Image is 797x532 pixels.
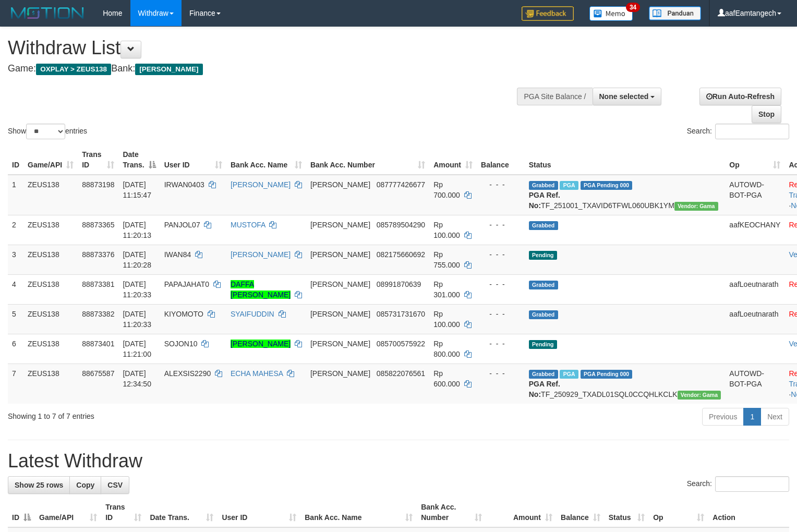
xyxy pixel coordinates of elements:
th: Balance [477,145,525,175]
td: aafLoeutnarath [725,304,784,334]
th: Bank Acc. Name: activate to sort column ascending [226,145,306,175]
span: Grabbed [529,370,558,379]
span: Copy 085731731670 to clipboard [377,310,425,318]
span: SOJON10 [164,340,198,348]
span: ALEXSIS2290 [164,369,211,378]
div: - - - [481,368,521,379]
span: Copy 082175660692 to clipboard [377,250,425,259]
th: Game/API: activate to sort column ascending [35,498,101,527]
span: Grabbed [529,221,558,230]
a: DAFFA [PERSON_NAME] [231,280,291,299]
a: Previous [702,408,744,426]
a: MUSTOFA [231,221,265,229]
td: ZEUS138 [23,334,78,364]
span: 88675587 [82,369,114,378]
span: 88873381 [82,280,114,288]
th: Op: activate to sort column ascending [649,498,708,527]
th: Balance: activate to sort column ascending [557,498,605,527]
label: Search: [687,124,789,139]
input: Search: [715,476,789,492]
th: Trans ID: activate to sort column ascending [78,145,118,175]
th: Date Trans.: activate to sort column ascending [146,498,218,527]
td: TF_251001_TXAVID6TFWL060UBK1YM [525,175,726,215]
span: Grabbed [529,181,558,190]
span: [DATE] 11:20:33 [123,280,151,299]
label: Show entries [8,124,87,139]
td: ZEUS138 [23,274,78,304]
th: Bank Acc. Name: activate to sort column ascending [300,498,417,527]
span: Copy 08991870639 to clipboard [377,280,421,288]
td: TF_250929_TXADL01SQL0CCQHLKCLK [525,364,726,404]
td: 7 [8,364,23,404]
div: - - - [481,220,521,230]
td: ZEUS138 [23,304,78,334]
span: PGA Pending [581,370,633,379]
div: - - - [481,279,521,289]
b: PGA Ref. No: [529,191,560,210]
a: Run Auto-Refresh [699,88,781,105]
span: PGA Pending [581,181,633,190]
th: Op: activate to sort column ascending [725,145,784,175]
span: [PERSON_NAME] [310,221,370,229]
span: Copy 085822076561 to clipboard [377,369,425,378]
td: 5 [8,304,23,334]
a: [PERSON_NAME] [231,250,291,259]
span: [PERSON_NAME] [310,280,370,288]
span: 88873376 [82,250,114,259]
span: Copy 085789504290 to clipboard [377,221,425,229]
th: Status [525,145,726,175]
span: 88873198 [82,180,114,189]
a: Show 25 rows [8,476,70,494]
div: - - - [481,249,521,260]
span: [DATE] 11:20:13 [123,221,151,239]
span: Vendor URL: https://trx31.1velocity.biz [674,202,718,211]
th: User ID: activate to sort column ascending [218,498,300,527]
button: None selected [593,88,662,105]
span: Marked by aafpengsreynich [560,370,578,379]
span: PANJOL07 [164,221,200,229]
span: PAPAJAHAT0 [164,280,209,288]
a: CSV [101,476,129,494]
select: Showentries [26,124,65,139]
td: 2 [8,215,23,245]
td: ZEUS138 [23,364,78,404]
th: Status: activate to sort column ascending [605,498,649,527]
span: Copy 087777426677 to clipboard [377,180,425,189]
span: None selected [599,92,649,101]
span: [DATE] 11:20:28 [123,250,151,269]
img: panduan.png [649,6,701,20]
span: [DATE] 11:15:47 [123,180,151,199]
span: 88873382 [82,310,114,318]
td: 4 [8,274,23,304]
td: 1 [8,175,23,215]
span: Pending [529,251,557,260]
span: Copy 085700575922 to clipboard [377,340,425,348]
div: Showing 1 to 7 of 7 entries [8,407,324,421]
a: Next [760,408,789,426]
th: Trans ID: activate to sort column ascending [101,498,146,527]
span: Rp 700.000 [433,180,460,199]
span: Copy [76,481,94,489]
span: Rp 600.000 [433,369,460,388]
span: IWAN84 [164,250,191,259]
th: Amount: activate to sort column ascending [486,498,557,527]
a: 1 [743,408,761,426]
span: [DATE] 12:34:50 [123,369,151,388]
td: AUTOWD-BOT-PGA [725,175,784,215]
td: AUTOWD-BOT-PGA [725,364,784,404]
a: [PERSON_NAME] [231,180,291,189]
span: CSV [107,481,123,489]
span: [PERSON_NAME] [310,180,370,189]
th: Action [708,498,789,527]
span: Pending [529,340,557,349]
label: Search: [687,476,789,492]
span: OXPLAY > ZEUS138 [36,64,111,75]
span: Vendor URL: https://trx31.1velocity.biz [678,391,721,400]
th: Date Trans.: activate to sort column descending [118,145,160,175]
a: ECHA MAHESA [231,369,283,378]
span: 88873365 [82,221,114,229]
span: [PERSON_NAME] [310,250,370,259]
span: 88873401 [82,340,114,348]
td: ZEUS138 [23,175,78,215]
img: MOTION_logo.png [8,5,87,21]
